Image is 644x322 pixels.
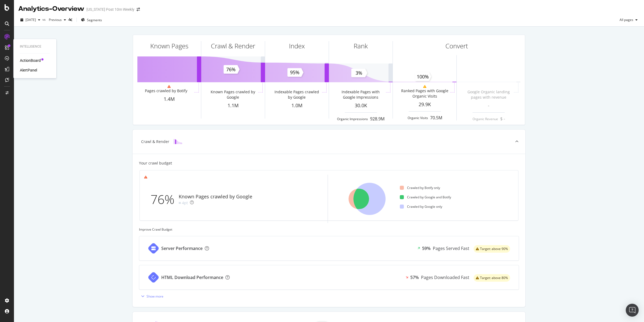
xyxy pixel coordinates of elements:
a: AlertPanel [20,67,37,73]
div: Known Pages [150,41,188,51]
span: All pages [617,17,633,22]
div: arrow-right-arrow-left [137,8,140,11]
div: Pages Served Fast [433,245,469,252]
div: Crawled by Google only [400,204,442,209]
div: Pages Downloaded Fast [421,274,469,281]
button: All pages [617,16,640,24]
div: 30.0K [329,102,393,109]
div: Show more [147,294,163,299]
div: Index [289,41,305,51]
span: Segments [87,18,102,22]
a: Server Performance59%Pages Served Fastwarning label [139,236,519,261]
div: Crawled by Google and Botify [400,195,451,199]
div: Crawl & Render [211,41,255,51]
div: 1.4M [137,96,201,103]
span: 2025 Sep. 23rd [25,17,36,22]
div: Indexable Pages crawled by Google [273,89,321,100]
div: Crawled by Botify only [400,185,440,190]
a: HTML Download Performance57%Pages Downloaded Fastwarning label [139,265,519,290]
div: Analytics - Overview [18,4,84,13]
div: 4pt [182,200,188,206]
div: 59% [422,245,431,252]
div: Organic Impressions [337,117,368,121]
div: 1.1M [201,102,265,109]
div: Pages crawled by Botify [145,88,187,94]
div: [US_STATE] Post 10m Weekly [86,7,134,12]
div: warning label [474,245,510,253]
div: Server Performance [161,245,203,252]
div: 1.0M [265,102,329,109]
div: Known Pages crawled by Google [209,89,257,100]
button: [DATE] [18,16,42,24]
span: vs [42,17,47,22]
div: Indexable Pages with Google Impressions [336,89,385,100]
div: warning label [474,274,510,282]
span: Previous [47,17,62,22]
button: Previous [47,16,68,24]
div: Intelligence [20,44,50,49]
img: Equal [179,202,181,204]
div: Known Pages crawled by Google [179,193,252,200]
span: Target: above 90% [480,247,508,251]
button: Segments [79,16,104,24]
a: ActionBoard [20,58,41,63]
div: HTML Download Performance [161,274,223,281]
img: block-icon [174,139,182,144]
div: Open Intercom Messenger [626,304,639,317]
span: Target: above 80% [480,276,508,280]
div: Crawl & Render [141,139,169,144]
div: Rank [354,41,368,51]
div: 928.9M [370,116,385,122]
div: Improve Crawl Budget [139,227,519,232]
div: 76% [151,191,179,208]
div: 57% [410,274,419,281]
button: Show more [139,292,163,300]
div: Your crawl budget [139,160,172,166]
